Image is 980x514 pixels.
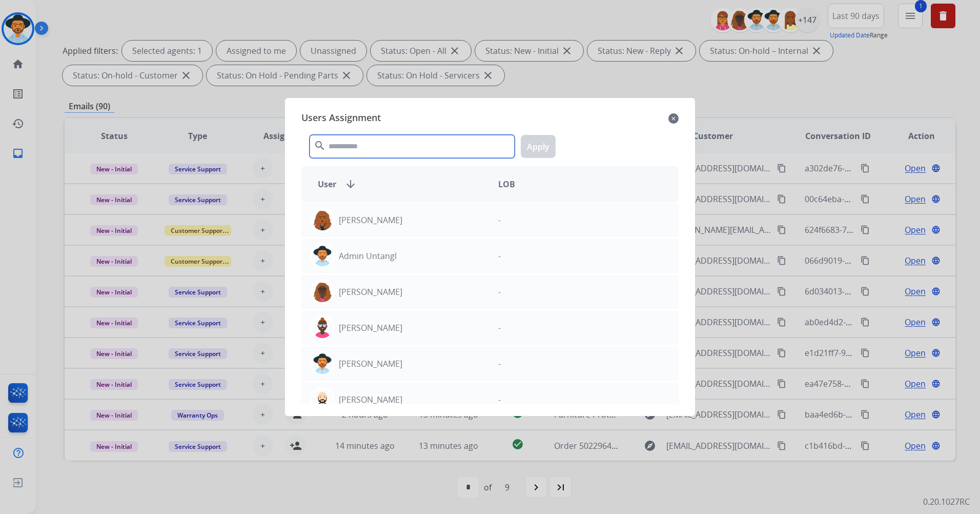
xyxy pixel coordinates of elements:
[310,178,490,190] div: User
[498,286,501,298] p: -
[498,250,501,262] p: -
[521,135,556,158] button: Apply
[498,322,501,334] p: -
[339,214,402,226] p: [PERSON_NAME]
[339,286,402,298] p: [PERSON_NAME]
[301,110,381,127] span: Users Assignment
[498,178,515,190] span: LOB
[339,322,402,334] p: [PERSON_NAME]
[668,112,679,125] mat-icon: close
[339,250,397,262] p: Admin Untangl
[339,393,402,406] p: [PERSON_NAME]
[344,178,357,190] mat-icon: arrow_downward
[498,214,501,226] p: -
[498,393,501,406] p: -
[498,358,501,370] p: -
[314,140,326,152] mat-icon: search
[339,358,402,370] p: [PERSON_NAME]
